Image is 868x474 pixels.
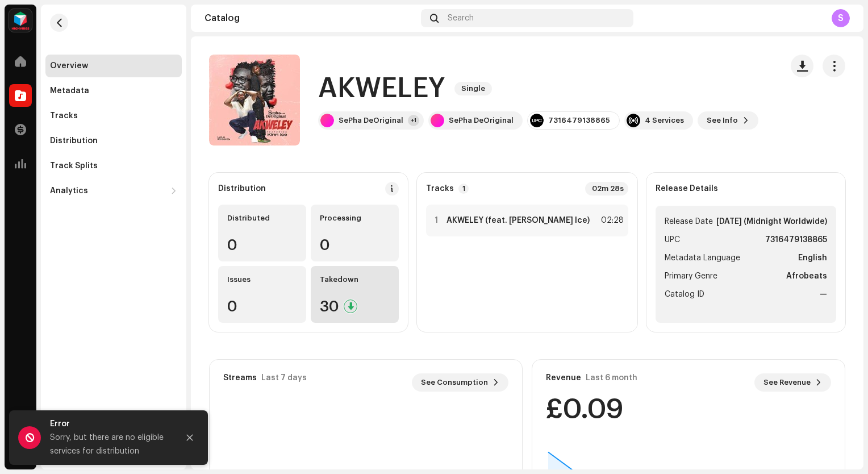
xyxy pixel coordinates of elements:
[656,184,718,193] strong: Release Details
[798,251,827,265] strong: English
[227,214,297,223] div: Distributed
[665,269,717,283] span: Primary Genre
[832,9,850,27] div: S
[318,70,445,107] h1: AKWELEY
[45,180,182,202] re-m-nav-dropdown: Analytics
[45,55,182,77] re-m-nav-item: Overview
[546,373,581,382] div: Revenue
[178,426,201,449] button: Close
[665,288,704,301] span: Catalog ID
[599,214,624,227] div: 02:28
[645,116,684,125] div: 4 Services
[426,184,454,193] strong: Tracks
[50,86,89,95] div: Metadata
[449,116,514,125] div: SePha DeOriginal
[50,431,169,458] div: Sorry, but there are no eligible services for distribution
[765,233,827,247] strong: 7316479138865
[218,184,266,193] div: Distribution
[585,182,628,196] div: 02m 28s
[223,373,257,382] div: Streams
[408,115,419,126] div: +1
[9,9,32,32] img: feab3aad-9b62-475c-8caf-26f15a9573ee
[50,136,98,145] div: Distribution
[205,14,416,23] div: Catalog
[448,14,474,23] span: Search
[548,116,610,125] div: 7316479138865
[45,105,182,127] re-m-nav-item: Tracks
[454,82,492,95] span: Single
[446,216,590,225] strong: AKWELEY (feat. [PERSON_NAME] Ice)
[45,130,182,152] re-m-nav-item: Distribution
[50,161,98,171] div: Track Splits
[50,417,169,431] div: Error
[665,233,680,247] span: UPC
[50,111,78,120] div: Tracks
[45,80,182,102] re-m-nav-item: Metadata
[412,373,508,392] button: See Consumption
[320,214,390,223] div: Processing
[50,61,88,70] div: Overview
[421,371,488,394] span: See Consumption
[707,109,738,132] span: See Info
[227,275,297,284] div: Issues
[754,373,831,392] button: See Revenue
[586,373,637,382] div: Last 6 month
[763,371,811,394] span: See Revenue
[786,269,827,283] strong: Afrobeats
[665,215,713,228] span: Release Date
[45,155,182,177] re-m-nav-item: Track Splits
[261,373,307,382] div: Last 7 days
[665,251,740,265] span: Metadata Language
[716,215,827,228] strong: [DATE] (Midnight Worldwide)
[320,275,390,284] div: Takedown
[339,116,403,125] div: SePha DeOriginal
[820,288,827,301] strong: —
[50,186,88,196] div: Analytics
[698,111,758,130] button: See Info
[458,184,469,194] p-badge: 1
